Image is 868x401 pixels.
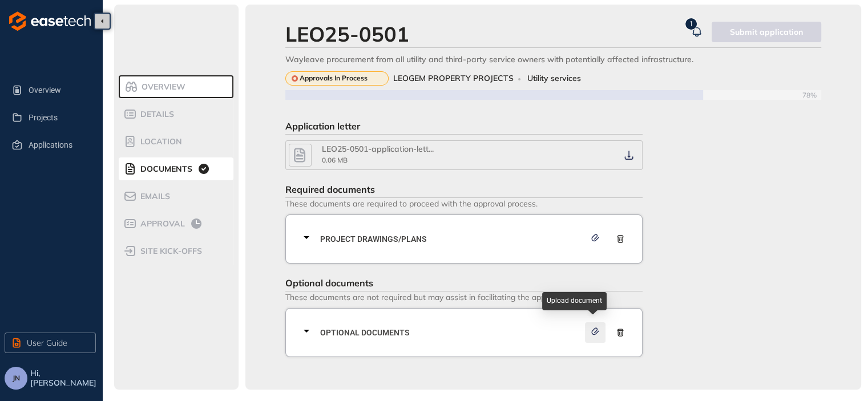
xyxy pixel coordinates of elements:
[322,144,429,154] span: LEO25-0501-application-lett
[29,133,87,156] span: Applications
[527,74,581,83] span: Utility services
[285,198,643,209] span: These documents are required to proceed with the approval process.
[300,315,635,350] div: Optional documents
[137,137,182,147] span: Location
[29,79,87,102] span: Overview
[285,22,409,46] div: LEO25-0501
[685,18,697,30] sup: 1
[285,277,373,289] span: Optional documents
[5,367,27,390] button: JN
[29,106,87,129] span: Projects
[137,164,192,174] span: Documents
[9,11,91,31] img: logo
[802,91,821,99] span: 78%
[320,326,585,339] span: Optional documents
[285,55,821,64] div: Wayleave procurement from all utility and third-party service owners with potentially affected in...
[138,82,185,92] span: Overview
[542,292,607,310] div: Upload document
[285,291,643,302] span: These documents are not required but may assist in facilitating the approval process.
[137,246,202,256] span: site kick-offs
[285,184,375,195] span: Required documents
[393,74,514,83] span: LEOGEM PROPERTY PROJECTS
[322,156,348,164] span: 0.06 MB
[27,337,67,349] span: User Guide
[300,222,635,256] div: Project Drawings/Plans
[137,110,174,119] span: Details
[689,20,693,28] span: 1
[429,144,434,154] span: ...
[320,233,585,245] span: Project Drawings/Plans
[322,144,436,154] div: LEO25-0501-application-letter.pdf
[137,219,185,229] span: Approval
[285,120,360,132] span: Application letter
[30,368,98,388] span: Hi, [PERSON_NAME]
[300,74,368,82] span: Approvals In Process
[137,192,170,201] span: Emails
[13,374,20,382] span: JN
[5,333,96,353] button: User Guide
